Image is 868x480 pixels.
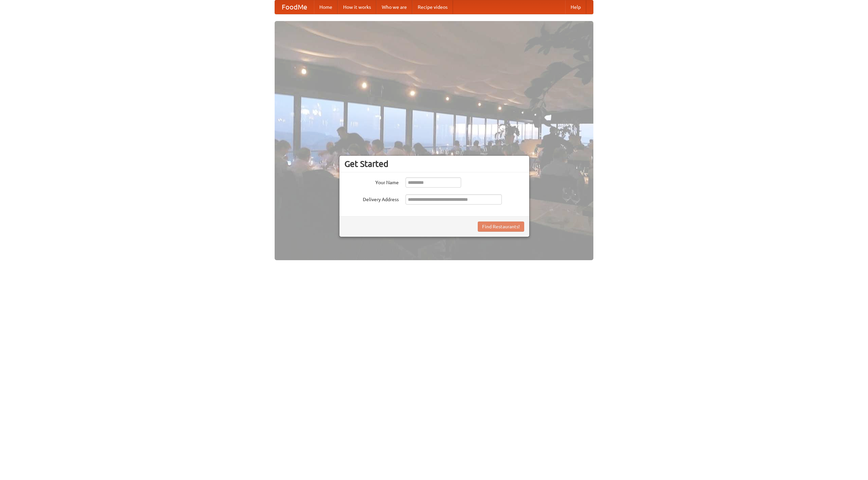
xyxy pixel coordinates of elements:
a: Home [314,0,338,14]
h3: Get Started [344,159,524,169]
button: Find Restaurants! [478,222,524,232]
a: Help [565,0,586,14]
label: Your Name [344,177,399,186]
a: How it works [338,0,376,14]
label: Delivery Address [344,194,399,203]
a: Who we are [376,0,412,14]
a: Recipe videos [412,0,453,14]
a: FoodMe [275,0,314,14]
